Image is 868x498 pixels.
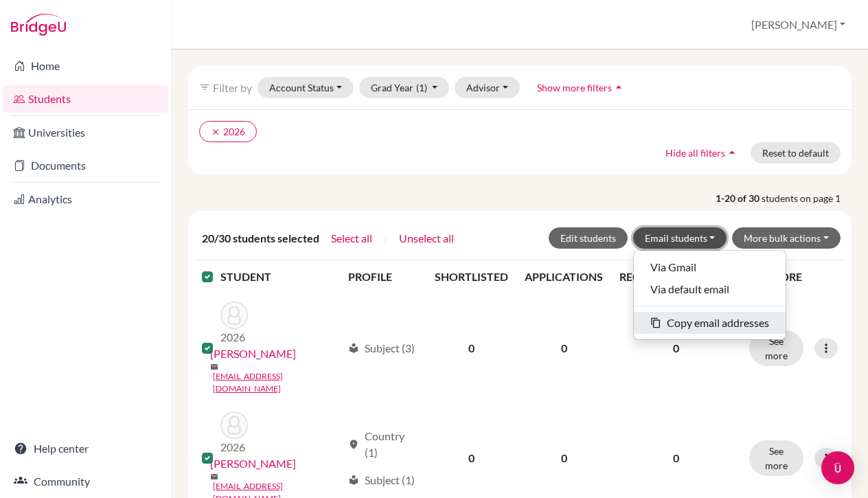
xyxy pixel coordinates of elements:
span: (1) [416,82,427,93]
button: clear2026 [199,121,257,142]
i: content_copy [650,317,661,328]
p: 2026 [220,329,248,346]
span: Filter by [213,81,252,94]
i: filter_list [199,82,210,93]
td: 0 [516,293,611,403]
img: Chan, Allison [220,411,248,439]
span: mail [210,473,218,481]
th: SHORTLISTED [426,260,516,293]
button: See more [749,440,803,476]
div: Subject (3) [348,340,415,356]
a: Help center [3,435,168,462]
i: arrow_drop_up [612,80,626,94]
button: Email students [633,227,727,249]
button: Edit students [549,227,628,249]
span: Show more filters [537,82,612,93]
p: 0 [619,340,733,356]
span: | [384,230,387,247]
button: Advisor [455,77,520,98]
button: Show more filtersarrow_drop_up [525,77,637,98]
button: content_copyCopy email addresses [634,312,786,334]
img: Ang, Jeremy [220,302,248,329]
button: See more [749,330,803,366]
div: Open Intercom Messenger [821,451,854,484]
a: Universities [3,119,168,146]
a: Analytics [3,185,168,213]
button: Grad Year(1) [359,77,450,98]
a: [EMAIL_ADDRESS][DOMAIN_NAME] [213,370,343,395]
a: [PERSON_NAME] [210,346,296,362]
div: Subject (1) [348,472,415,488]
ul: Email students [633,250,786,340]
th: APPLICATIONS [516,260,611,293]
span: students on page 1 [762,191,852,205]
th: PROFILE [340,260,426,293]
a: Home [3,52,168,80]
button: Via default email [634,278,786,300]
i: arrow_drop_up [725,146,739,159]
span: location_on [348,439,359,450]
span: local_library [348,475,359,486]
span: Hide all filters [665,147,725,159]
button: Select all [330,229,373,247]
a: Students [3,85,168,113]
i: clear [211,127,220,137]
span: mail [210,363,218,371]
p: 0 [619,450,733,466]
button: Account Status [258,77,354,98]
a: Documents [3,152,168,179]
button: Via Gmail [634,256,786,278]
span: local_library [348,343,359,354]
td: 0 [426,293,516,403]
img: Bridge-U [11,14,66,36]
a: [PERSON_NAME] [210,455,296,472]
button: Hide all filtersarrow_drop_up [654,142,751,163]
a: Community [3,468,168,495]
button: Reset to default [751,142,841,163]
strong: 1-20 of 30 [716,191,762,205]
button: [PERSON_NAME] [745,12,852,38]
button: More bulk actions [732,227,841,249]
button: Unselect all [398,229,455,247]
span: 20/30 students selected [202,230,319,247]
th: STUDENT [220,260,341,293]
p: 2026 [220,439,248,455]
div: Country (1) [348,428,418,461]
th: RECOMMENDATIONS [611,260,741,293]
th: SEE MORE [741,260,846,293]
